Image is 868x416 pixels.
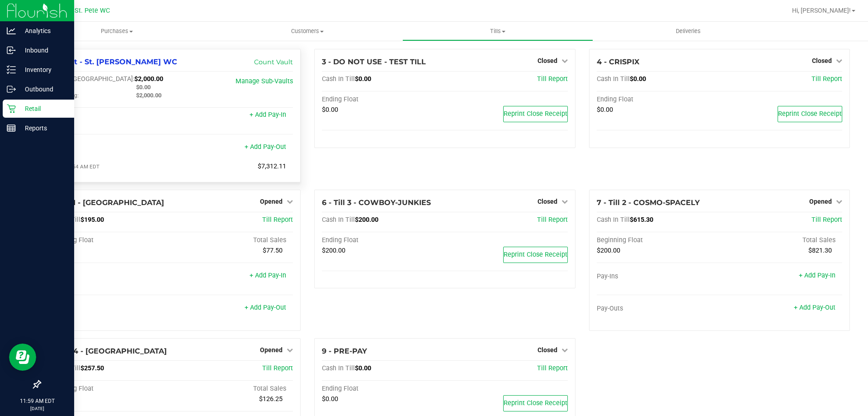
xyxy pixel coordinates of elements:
[7,85,16,94] inline-svg: Outbound
[22,27,212,35] span: Purchases
[262,364,293,372] a: Till Report
[47,273,170,281] div: Pay-Ins
[799,272,835,279] a: + Add Pay-In
[538,198,557,205] span: Closed
[322,236,445,244] div: Ending Float
[403,27,592,35] span: Tills
[322,96,445,104] div: Ending Float
[503,247,568,263] button: Reprint Close Receipt
[4,405,70,412] p: [DATE]
[7,65,16,74] inline-svg: Inventory
[597,198,700,207] span: 7 - Till 2 - COSMO-SPACELY
[355,75,371,83] span: $0.00
[597,216,630,224] span: Cash In Till
[47,198,164,207] span: 5 - Till 1 - [GEOGRAPHIC_DATA]
[22,22,212,41] a: Purchases
[7,104,16,113] inline-svg: Retail
[260,346,283,354] span: Opened
[322,198,431,207] span: 6 - Till 3 - COWBOY-JUNKIES
[504,110,567,118] span: Reprint Close Receipt
[16,45,70,56] p: Inbound
[322,57,426,66] span: 3 - DO NOT USE - TEST TILL
[80,364,104,372] span: $257.50
[259,395,283,403] span: $126.25
[597,106,613,114] span: $0.00
[236,77,293,85] a: Manage Sub-Vaults
[136,84,151,91] span: $0.00
[4,397,70,405] p: 11:59 AM EDT
[538,57,557,64] span: Closed
[794,304,835,311] a: + Add Pay-Out
[597,247,620,254] span: $200.00
[250,111,286,119] a: + Add Pay-In
[597,305,720,313] div: Pay-Outs
[47,236,170,244] div: Beginning Float
[664,27,713,35] span: Deliveries
[47,305,170,313] div: Pay-Outs
[254,58,293,66] a: Count Vault
[811,216,842,224] a: Till Report
[212,27,402,35] span: Customers
[136,92,161,99] span: $2,000.00
[260,198,283,205] span: Opened
[322,347,367,355] span: 9 - PRE-PAY
[16,84,70,95] p: Outbound
[630,75,646,83] span: $0.00
[47,385,170,393] div: Beginning Float
[630,216,653,224] span: $615.30
[47,57,177,66] span: 1 - Vault - St. [PERSON_NAME] WC
[503,395,568,411] button: Reprint Close Receipt
[597,75,630,83] span: Cash In Till
[47,347,167,355] span: 8 - Till 4 - [GEOGRAPHIC_DATA]
[47,144,170,152] div: Pay-Outs
[245,304,286,311] a: + Add Pay-Out
[7,124,16,133] inline-svg: Reports
[7,46,16,55] inline-svg: Inbound
[16,64,70,75] p: Inventory
[792,7,851,14] span: Hi, [PERSON_NAME]!
[7,26,16,35] inline-svg: Analytics
[597,236,720,244] div: Beginning Float
[170,236,293,244] div: Total Sales
[537,364,568,372] a: Till Report
[263,247,283,254] span: $77.50
[812,57,832,64] span: Closed
[9,344,36,371] iframe: Resource center
[322,75,355,83] span: Cash In Till
[75,7,110,14] span: St. Pete WC
[778,106,842,122] button: Reprint Close Receipt
[16,103,70,114] p: Retail
[402,22,593,41] a: Tills
[811,75,842,83] a: Till Report
[355,364,371,372] span: $0.00
[537,75,568,83] a: Till Report
[597,96,720,104] div: Ending Float
[322,106,338,114] span: $0.00
[504,399,567,407] span: Reprint Close Receipt
[258,163,286,170] span: $7,312.11
[538,346,557,354] span: Closed
[245,143,286,151] a: + Add Pay-Out
[322,216,355,224] span: Cash In Till
[809,198,832,205] span: Opened
[262,216,293,224] a: Till Report
[537,216,568,224] span: Till Report
[250,272,286,279] a: + Add Pay-In
[80,216,104,224] span: $195.00
[170,385,293,393] div: Total Sales
[212,22,402,41] a: Customers
[322,247,345,254] span: $200.00
[597,57,639,66] span: 4 - CRISPIX
[597,273,720,281] div: Pay-Ins
[355,216,378,224] span: $200.00
[504,251,567,258] span: Reprint Close Receipt
[16,25,70,36] p: Analytics
[593,22,783,41] a: Deliveries
[778,110,842,118] span: Reprint Close Receipt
